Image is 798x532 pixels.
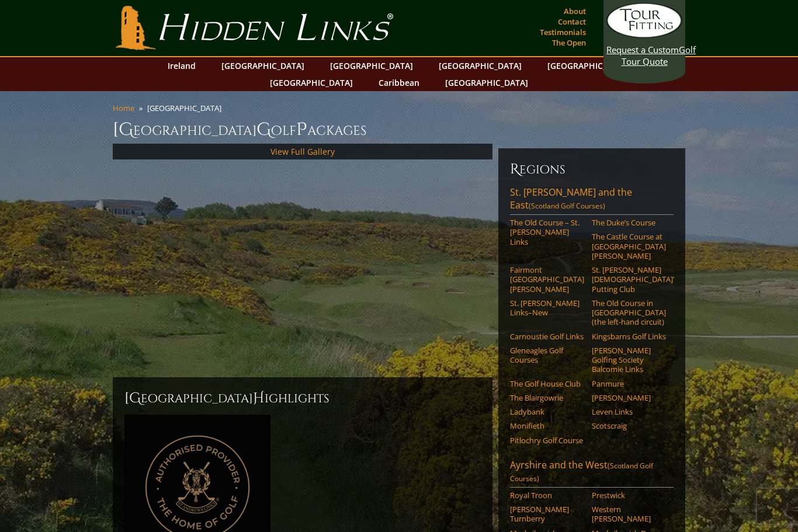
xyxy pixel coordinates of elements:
a: Monifieth [510,421,584,430]
span: H [253,389,265,408]
a: [PERSON_NAME] [592,393,666,402]
a: Caribbean [373,74,425,91]
a: Panmure [592,379,666,388]
span: Request a Custom [606,44,679,55]
a: Home [113,103,134,113]
h2: [GEOGRAPHIC_DATA] ighlights [124,389,481,408]
a: The Castle Course at [GEOGRAPHIC_DATA][PERSON_NAME] [592,232,666,260]
a: The Old Course – St. [PERSON_NAME] Links [510,218,584,246]
a: Gleneagles Golf Courses [510,346,584,365]
a: Fairmont [GEOGRAPHIC_DATA][PERSON_NAME] [510,265,584,294]
a: [GEOGRAPHIC_DATA] [433,57,528,74]
a: Pitlochry Golf Course [510,436,584,445]
a: Scotscraig [592,421,666,430]
a: Ladybank [510,407,584,416]
h1: [GEOGRAPHIC_DATA] olf ackages [113,118,685,141]
a: Ireland [162,57,202,74]
span: (Scotland Golf Courses) [529,201,605,211]
a: Carnoustie Golf Links [510,332,584,341]
a: The Golf House Club [510,379,584,388]
a: St. [PERSON_NAME] and the East(Scotland Golf Courses) [510,186,674,215]
a: [PERSON_NAME] Golfing Society Balcomie Links [592,346,666,374]
a: Contact [555,13,589,30]
a: About [561,3,589,19]
a: Request a CustomGolf Tour Quote [606,3,682,67]
span: P [296,118,307,141]
a: St. [PERSON_NAME] Links–New [510,298,584,318]
span: (Scotland Golf Courses) [510,461,653,484]
a: [GEOGRAPHIC_DATA] [324,57,419,74]
a: St. [PERSON_NAME] [DEMOGRAPHIC_DATA]’ Putting Club [592,265,666,294]
a: The Duke’s Course [592,218,666,227]
a: Testimonials [537,24,589,40]
a: The Blairgowrie [510,393,584,402]
a: Prestwick [592,491,666,500]
a: The Open [549,34,589,51]
span: G [256,118,271,141]
a: Kingsbarns Golf Links [592,332,666,341]
a: Western [PERSON_NAME] [592,505,666,524]
a: Leven Links [592,407,666,416]
h6: Regions [510,160,674,179]
a: View Full Gallery [270,146,335,157]
a: The Old Course in [GEOGRAPHIC_DATA] (the left-hand circuit) [592,298,666,327]
a: [PERSON_NAME] Turnberry [510,505,584,524]
a: [GEOGRAPHIC_DATA] [216,57,310,74]
a: [GEOGRAPHIC_DATA] [264,74,359,91]
a: Royal Troon [510,491,584,500]
a: [GEOGRAPHIC_DATA] [542,57,636,74]
li: [GEOGRAPHIC_DATA] [147,103,226,113]
a: Ayrshire and the West(Scotland Golf Courses) [510,458,674,488]
a: [GEOGRAPHIC_DATA] [439,74,534,91]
